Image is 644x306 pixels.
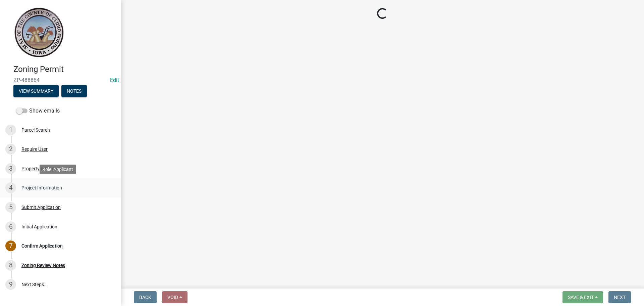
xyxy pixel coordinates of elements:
button: Void [162,291,187,303]
div: Role: Applicant [40,165,76,174]
div: Project Information [21,185,62,190]
a: Edit [110,77,119,83]
button: Back [134,291,157,303]
label: Show emails [16,107,60,115]
div: 9 [5,279,16,290]
span: Back [139,295,151,300]
h4: Zoning Permit [13,64,115,74]
div: 8 [5,260,16,271]
div: 7 [5,241,16,251]
div: 2 [5,144,16,155]
button: Save & Exit [562,291,603,303]
div: 5 [5,202,16,213]
span: Next [614,295,626,300]
div: Confirm Application [21,244,63,248]
div: 6 [5,221,16,232]
span: Save & Exit [568,295,594,300]
img: Cerro Gordo County, Iowa [13,7,64,57]
div: Initial Application [21,224,57,229]
div: 4 [5,182,16,193]
span: ZP-488864 [13,77,107,83]
wm-modal-confirm: Summary [13,89,59,94]
span: Void [167,295,178,300]
div: Zoning Review Notes [21,263,65,268]
div: 3 [5,163,16,174]
button: Notes [61,85,87,97]
div: Require User [21,147,48,151]
div: Property Information [21,166,65,171]
wm-modal-confirm: Edit Application Number [110,77,119,83]
wm-modal-confirm: Notes [61,89,87,94]
div: 1 [5,125,16,135]
div: Submit Application [21,205,61,210]
div: Parcel Search [21,128,50,132]
button: View Summary [13,85,59,97]
button: Next [608,291,631,303]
